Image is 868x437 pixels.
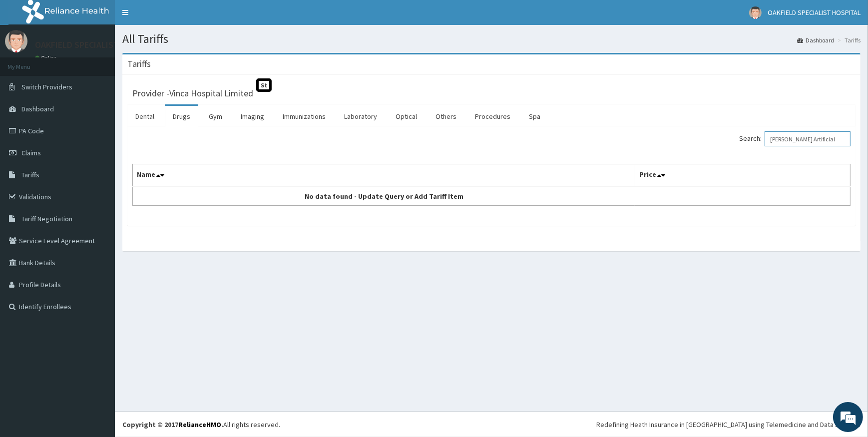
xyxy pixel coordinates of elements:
[52,56,168,69] div: Chat with us now
[122,32,861,45] h1: All Tariffs
[739,131,851,146] label: Search:
[132,89,253,98] h3: Provider - Vinca Hospital Limited
[21,104,54,113] span: Dashboard
[127,59,151,68] h3: Tariffs
[21,170,39,179] span: Tariffs
[18,50,40,75] img: d_794563401_company_1708531726252_794563401
[115,412,868,437] footer: All rights reserved.
[635,164,850,187] th: Price
[178,420,221,429] a: RelianceHMO
[765,131,851,146] input: Search:
[428,106,464,127] a: Others
[835,36,861,44] li: Tariffs
[275,106,334,127] a: Immunizations
[5,273,190,308] textarea: Type your message and hit 'Enter'
[5,30,27,52] img: User Image
[21,82,72,91] span: Switch Providers
[201,106,230,127] a: Gym
[165,106,198,127] a: Drugs
[797,36,834,44] a: Dashboard
[21,148,41,157] span: Claims
[133,187,635,206] td: No data found - Update Query or Add Tariff Item
[58,126,138,227] span: We're online!
[233,106,272,127] a: Imaging
[21,214,72,223] span: Tariff Negotiation
[127,106,162,127] a: Dental
[768,8,861,17] span: OAKFIELD SPECIALIST HOSPITAL
[749,6,762,19] img: User Image
[122,420,223,429] strong: Copyright © 2017 .
[596,420,861,430] div: Redefining Heath Insurance in [GEOGRAPHIC_DATA] using Telemedicine and Data Science!
[164,5,188,29] div: Minimize live chat window
[35,54,59,61] a: Online
[336,106,385,127] a: Laboratory
[467,106,518,127] a: Procedures
[133,164,635,187] th: Name
[521,106,548,127] a: Spa
[35,40,160,49] p: OAKFIELD SPECIALIST HOSPITAL
[388,106,425,127] a: Optical
[256,78,272,92] span: St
